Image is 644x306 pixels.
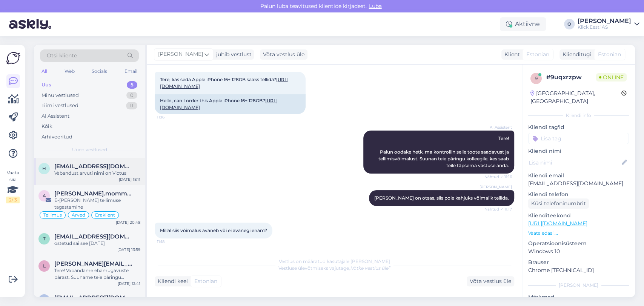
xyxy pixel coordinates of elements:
[528,230,629,237] p: Vaata edasi ...
[528,123,629,131] p: Kliendi tag'id
[564,19,575,29] div: O
[528,248,629,255] p: Windows 10
[155,94,306,114] div: Hello, can I order this Apple iPhone 16+ 128GB?
[41,123,52,130] div: Kõik
[43,193,46,198] span: a
[160,228,267,233] span: Millal siis võimalus avaneb või ei avanegi enam?
[54,163,133,170] span: hannes1.kerge@gmail.com
[528,282,629,289] div: [PERSON_NAME]
[194,277,217,285] span: Estonian
[54,267,140,281] div: Tere! Vabandame ebamugavuste pärast. Suuname teie päringu spetsialistile, kes uurib ärikliendi e-...
[528,180,629,188] p: [EMAIL_ADDRESS][DOMAIN_NAME]
[528,198,589,209] div: Küsi telefoninumbrit
[526,51,549,58] span: Estonian
[528,133,629,144] input: Lisa tag
[54,170,140,177] div: Vabandust arvuti nimi on Victus
[116,220,140,225] div: [DATE] 20:48
[578,24,631,30] div: Klick Eesti AS
[578,18,631,24] div: [PERSON_NAME]
[213,51,252,58] div: juhib vestlust
[54,197,140,211] div: E-[PERSON_NAME] tellimuse tagastamine
[54,260,133,267] span: lauri@kahur.ee
[578,18,639,30] a: [PERSON_NAME]Klick Eesti AS
[41,133,72,141] div: Arhiveeritud
[467,276,514,286] div: Võta vestlus üle
[123,66,139,76] div: Email
[6,51,20,65] img: Askly Logo
[528,258,629,266] p: Brauser
[528,240,629,248] p: Operatsioonisüsteem
[41,92,79,99] div: Minu vestlused
[528,147,629,155] p: Kliendi nimi
[349,265,390,271] i: „Võtke vestlus üle”
[598,51,621,58] span: Estonian
[528,191,629,198] p: Kliendi telefon
[43,213,62,217] span: Tellimus
[500,17,546,31] div: Aktiivne
[158,50,203,58] span: [PERSON_NAME]
[54,294,133,301] span: rauno.unt67@gmail.com
[367,3,384,9] span: Luba
[126,92,137,99] div: 0
[528,220,587,227] a: [URL][DOMAIN_NAME]
[157,239,185,244] span: 11:18
[54,190,133,197] span: alexandre.mommeja via klienditugi@klick.ee
[528,172,629,180] p: Kliendi email
[529,158,620,167] input: Lisa nimi
[43,263,46,269] span: l
[127,81,137,89] div: 5
[72,213,85,217] span: Arved
[40,66,49,76] div: All
[160,77,289,89] span: Tere, kas seda Apple iPhone 16+ 128GB saaks tellida?
[484,125,512,130] span: AI Assistent
[6,169,20,203] div: Vaata siia
[484,206,512,212] span: Nähtud ✓ 11:17
[118,281,140,286] div: [DATE] 12:41
[528,212,629,220] p: Klienditeekond
[6,197,20,203] div: 2 / 3
[63,66,76,76] div: Web
[117,247,140,252] div: [DATE] 13:59
[54,233,133,240] span: taurivalge@gmail.com
[530,89,621,105] div: [GEOGRAPHIC_DATA], [GEOGRAPHIC_DATA]
[42,166,46,171] span: h
[480,184,512,190] span: [PERSON_NAME]
[47,52,77,60] span: Otsi kliente
[260,49,307,60] div: Võta vestlus üle
[157,114,185,120] span: 11:16
[528,293,629,301] p: Märkmed
[278,265,390,271] span: Vestluse ülevõtmiseks vajutage
[378,135,510,168] span: Tere! Palun oodake hetk, ma kontrollin selle toote saadavust ja tellimisvõimalust. Suunan teie pä...
[559,51,592,58] div: Klienditugi
[501,51,520,58] div: Klient
[535,75,538,81] span: 9
[374,195,509,201] span: [PERSON_NAME] on otsas, siis pole kahjuks võimalik tellida.
[126,102,137,109] div: 11
[41,102,78,109] div: Tiimi vestlused
[95,213,115,217] span: Eraklient
[119,177,140,182] div: [DATE] 18:11
[155,277,188,285] div: Kliendi keel
[41,112,69,120] div: AI Assistent
[43,236,46,241] span: t
[528,266,629,274] p: Chrome [TECHNICAL_ID]
[90,66,109,76] div: Socials
[528,112,629,119] div: Kliendi info
[546,73,596,82] div: # 9uqxrzpw
[484,174,512,180] span: Nähtud ✓ 11:16
[54,240,140,247] div: ostetud sai see [DATE]
[72,146,107,153] span: Uued vestlused
[596,73,627,81] span: Online
[279,258,390,264] span: Vestlus on määratud kasutajale [PERSON_NAME]
[41,81,51,89] div: Uus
